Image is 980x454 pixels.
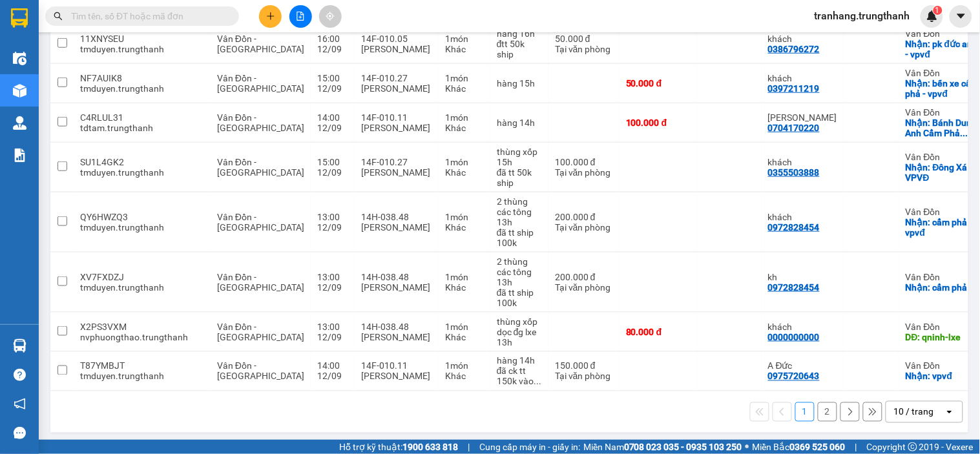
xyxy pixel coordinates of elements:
div: 1 món [445,73,484,83]
div: khách [768,73,837,83]
div: 1 món [445,322,484,332]
span: Miền Nam [583,440,742,454]
div: 0972828454 [768,282,820,293]
div: 2 thùng các tông 13h [497,196,542,227]
div: tmduyen.trungthanh [80,167,204,178]
img: icon-new-feature [926,10,938,22]
div: đã tt ship 100k [497,287,542,308]
div: khách [768,212,837,222]
div: A Đức [768,361,837,371]
div: khách [768,34,837,44]
span: ⚪️ [745,444,749,449]
div: 12/09 [317,83,348,94]
div: 100.000 đ [555,157,613,167]
div: 0972828454 [768,222,820,232]
img: warehouse-icon [13,52,26,65]
div: khách [768,322,837,332]
div: tmduyen.trungthanh [80,371,204,382]
strong: 0708 023 035 - 0935 103 250 [624,442,742,452]
div: [PERSON_NAME] [361,83,432,94]
div: NF7AUIK8 [80,73,204,83]
input: Tìm tên, số ĐT hoặc mã đơn [71,9,224,23]
span: copyright [908,442,917,451]
div: tdtam.trungthanh [80,123,204,133]
div: 200.000 đ [555,212,613,222]
div: tmduyen.trungthanh [80,222,204,232]
div: 0386796272 [768,44,820,54]
span: aim [326,12,335,21]
span: question-circle [14,369,26,381]
span: tranhang.trungthanh [804,8,921,24]
div: 12/09 [317,123,348,133]
span: message [14,427,26,439]
span: Vân Đồn - [GEOGRAPHIC_DATA] [217,272,304,293]
div: QY6HWZQ3 [80,212,204,222]
div: đtt 50k ship [497,39,542,59]
button: file-add [289,5,312,28]
div: Khác [445,282,484,293]
div: Khác [445,83,484,94]
div: Khác [445,123,484,133]
div: 12/09 [317,222,348,232]
div: XV7FXDZJ [80,272,204,282]
div: 12/09 [317,44,348,54]
div: 0000000000 [768,332,820,342]
div: 12/09 [317,371,348,382]
div: Tại văn phòng [555,44,613,54]
span: ... [961,128,968,138]
div: [PERSON_NAME] [361,332,432,342]
div: thùng xốp dọc đg lxe 13h [497,316,542,347]
div: 0397211219 [768,83,820,94]
sup: 1 [933,6,943,15]
strong: 1900 633 818 [402,442,458,452]
span: | [855,440,857,454]
div: Tại văn phòng [555,222,613,232]
div: [PERSON_NAME] [361,282,432,293]
div: 11XNYSEU [80,34,204,44]
div: khách [768,157,837,167]
div: [PERSON_NAME] [361,371,432,382]
div: 14F-010.27 [361,157,432,167]
div: 12/09 [317,282,348,293]
span: file-add [296,12,305,21]
div: Nguyễn Xuân Toàn [768,112,837,123]
div: tmduyen.trungthanh [80,83,204,94]
img: solution-icon [13,149,26,162]
span: Vân Đồn - [GEOGRAPHIC_DATA] [217,212,304,232]
div: hàng 14h [497,118,542,128]
span: search [54,12,63,21]
button: plus [259,5,282,28]
div: [PERSON_NAME] [361,222,432,232]
div: 14F-010.05 [361,34,432,44]
span: 1 [935,6,940,15]
img: warehouse-icon [13,84,26,98]
img: warehouse-icon [13,116,26,130]
svg: open [944,407,955,417]
div: 12/09 [317,332,348,342]
div: 14F-010.11 [361,361,432,371]
div: 150.000 đ [555,361,613,371]
div: 12/09 [317,167,348,178]
span: Cung cấp máy in - giấy in: [479,440,580,454]
div: 0704170220 [768,123,820,133]
div: 50.000 đ [555,34,613,44]
div: 15:00 [317,157,348,167]
div: 1 món [445,157,484,167]
div: X2PS3VXM [80,322,204,332]
div: kh [768,272,837,282]
img: logo-vxr [11,8,28,28]
div: 1 món [445,272,484,282]
div: hàng 14h [497,356,542,366]
div: 1 món [445,34,484,44]
div: 0355503888 [768,167,820,178]
span: Vân Đồn - [GEOGRAPHIC_DATA] [217,322,304,342]
div: Tại văn phòng [555,282,613,293]
div: 1 món [445,212,484,222]
div: 1 món [445,361,484,371]
div: hàng 15h [497,78,542,88]
div: 80.000 đ [626,327,691,337]
div: nvphuongthao.trungthanh [80,332,204,342]
span: Vân Đồn - [GEOGRAPHIC_DATA] [217,73,304,94]
div: [PERSON_NAME] [361,167,432,178]
div: hàng 16h [497,28,542,39]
